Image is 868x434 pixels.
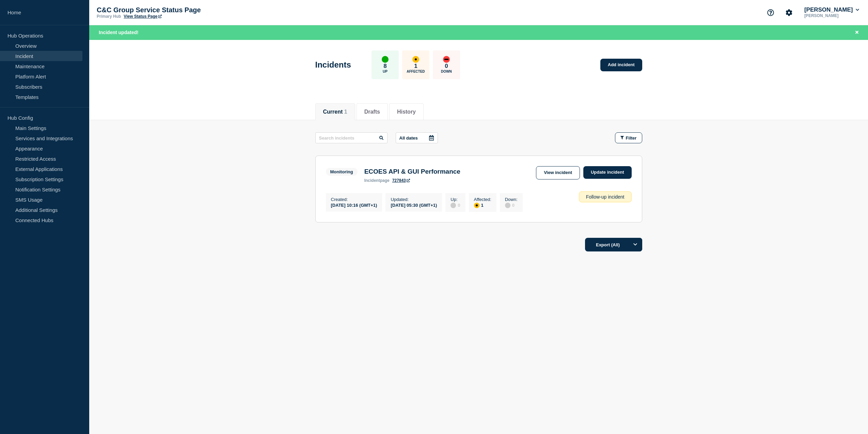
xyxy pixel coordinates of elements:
[626,135,637,141] span: Filter
[474,202,491,208] div: 1
[412,56,419,63] div: affected
[383,70,388,73] p: Up
[391,197,437,202] p: Updated :
[451,203,456,208] div: disabled
[364,178,380,183] span: incident
[782,5,796,20] button: Account settings
[583,166,632,179] a: Update incident
[396,132,438,143] button: All dates
[505,197,518,202] p: Down :
[397,109,416,115] button: History
[600,59,642,71] a: Add incident
[399,135,418,141] p: All dates
[331,197,377,202] p: Created :
[579,191,632,202] div: Follow-up incident
[441,70,452,73] p: Down
[451,197,460,202] p: Up :
[364,168,460,175] h3: ECOES API & GUI Performance
[315,60,351,70] h1: Incidents
[803,13,861,18] p: [PERSON_NAME]
[505,202,518,208] div: 0
[407,70,425,73] p: Affected
[474,197,491,202] p: Affected :
[364,109,380,115] button: Drafts
[323,109,347,115] button: Current 1
[853,29,861,37] button: Close banner
[331,202,377,208] div: [DATE] 10:16 (GMT+1)
[763,5,778,20] button: Support
[451,202,460,208] div: 0
[536,166,580,179] a: View incident
[364,178,390,183] p: page
[585,238,642,251] button: Export (All)
[414,63,417,70] p: 1
[629,238,642,251] button: Options
[326,168,358,176] span: Monitoring
[382,56,389,63] div: up
[505,203,510,208] div: disabled
[344,109,347,115] span: 1
[803,6,861,13] button: [PERSON_NAME]
[391,202,437,208] div: [DATE] 05:30 (GMT+1)
[392,178,410,183] a: 727843
[383,63,386,70] p: 8
[124,14,161,19] a: View Status Page
[97,6,233,14] p: C&C Group Service Status Page
[443,56,450,63] div: down
[615,132,642,143] button: Filter
[99,30,139,35] span: Incident updated!
[445,63,448,70] p: 0
[315,132,388,143] input: Search incidents
[474,203,479,208] div: affected
[97,14,121,19] p: Primary Hub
